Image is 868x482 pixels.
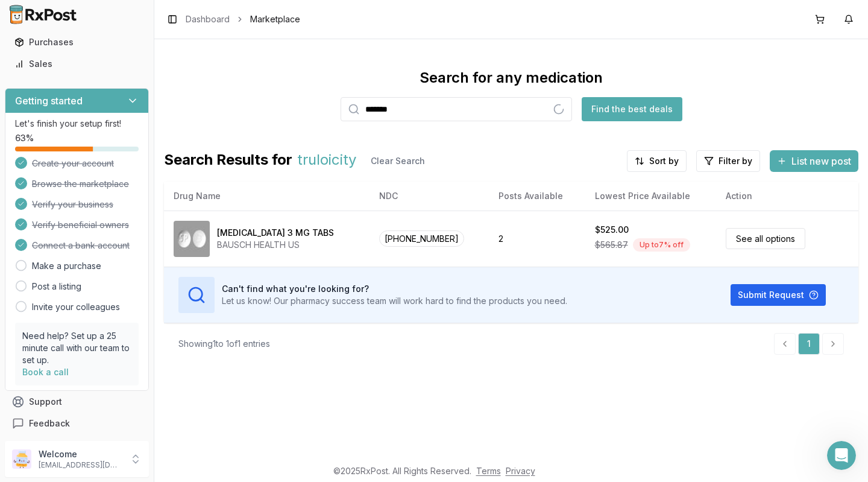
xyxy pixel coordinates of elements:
button: Find the best deals [582,97,682,121]
p: Need help? Set up a 25 minute call with our team to set up. [22,330,131,366]
span: Feedback [29,417,70,430]
a: Dashboard [186,13,230,25]
p: Welcome [39,448,122,460]
h3: Getting started [15,94,83,108]
div: Search for any medication [420,68,603,87]
div: Up to 7 % off [633,238,690,252]
div: BAUSCH HEALTH US [217,239,334,251]
button: Support [5,391,149,413]
span: 63 % [15,132,34,144]
a: Privacy [506,466,535,476]
a: Book a call [22,367,69,377]
span: Sort by [649,155,679,167]
span: Connect a bank account [32,239,130,252]
a: See all options [726,228,805,249]
span: Verify your business [32,198,113,211]
span: $565.87 [595,239,628,251]
span: List new post [791,154,851,168]
nav: pagination [774,333,844,355]
p: Let us know! Our pharmacy success team will work hard to find the products you need. [222,295,567,307]
span: Browse the marketplace [32,178,129,190]
div: Purchases [14,36,139,48]
a: Sales [10,53,144,75]
a: Post a listing [32,281,81,293]
button: Sort by [627,150,687,172]
button: Filter by [696,150,760,172]
span: Verify beneficial owners [32,219,129,231]
button: Submit Request [731,284,826,306]
button: Clear Search [361,150,435,172]
a: Purchases [10,31,144,53]
a: Invite your colleagues [32,301,120,313]
th: Lowest Price Available [585,182,717,211]
th: Action [716,182,858,211]
img: RxPost Logo [5,5,82,24]
th: NDC [370,182,489,211]
span: Create your account [32,157,114,170]
div: Showing 1 to 1 of 1 entries [178,338,270,350]
div: $525.00 [595,224,629,236]
span: [PHONE_NUMBER] [379,230,464,247]
img: Trulance 3 MG TABS [174,221,210,257]
a: 1 [798,333,820,355]
th: Posts Available [489,182,585,211]
span: truloicity [297,150,356,172]
img: User avatar [12,449,31,469]
a: List new post [770,156,858,168]
div: [MEDICAL_DATA] 3 MG TABS [217,227,334,239]
button: Feedback [5,413,149,434]
button: List new post [770,150,858,172]
a: Make a purchase [32,260,101,272]
th: Drug Name [164,182,370,211]
div: Sales [14,58,139,70]
iframe: Intercom live chat [827,441,856,470]
p: [EMAIL_ADDRESS][DOMAIN_NAME] [39,460,122,470]
h3: Can't find what you're looking for? [222,283,567,295]
span: Filter by [719,155,752,167]
span: Search Results for [164,150,292,172]
nav: breadcrumb [186,13,300,25]
a: Terms [476,466,501,476]
span: Marketplace [250,13,300,25]
button: Purchases [5,33,149,52]
p: Let's finish your setup first! [15,118,139,130]
button: Sales [5,54,149,74]
td: 2 [489,211,585,267]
